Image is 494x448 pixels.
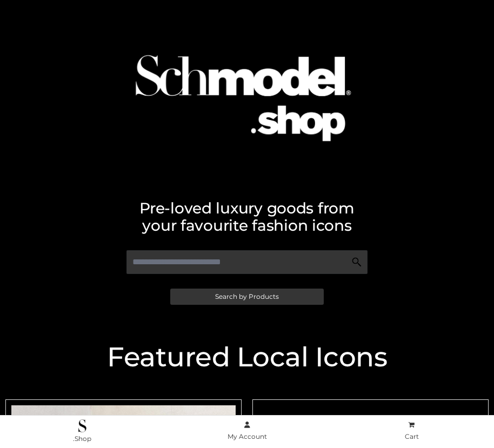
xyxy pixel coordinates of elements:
[351,257,362,268] img: Search Icon
[73,434,91,443] span: .Shop
[165,419,330,443] a: My Account
[78,419,86,432] img: .Shop
[5,199,489,234] h2: Pre-loved luxury goods from your favourite fashion icons
[170,289,324,305] a: Search by Products
[329,419,494,443] a: Cart
[405,432,419,440] span: Cart
[228,432,267,440] span: My Account
[215,293,279,300] span: Search by Products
